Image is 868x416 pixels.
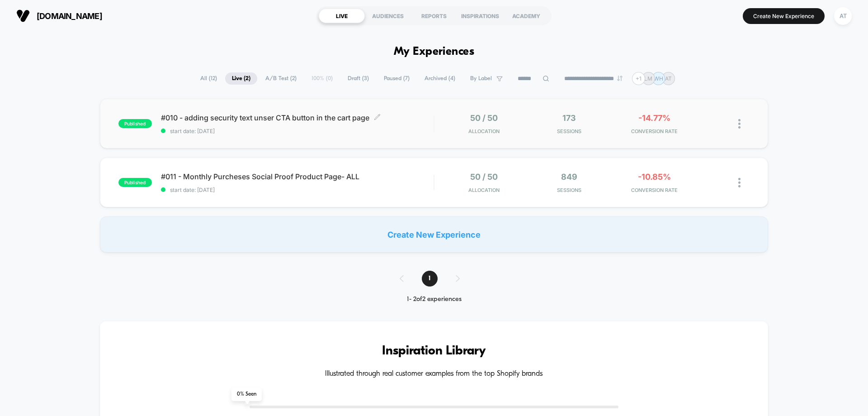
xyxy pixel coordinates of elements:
[665,75,672,82] p: AT
[632,72,645,85] div: + 1
[231,387,262,401] span: 0 % Seen
[529,187,610,193] span: Sessions
[457,9,503,23] div: INSPIRATIONS
[470,75,492,82] span: By Label
[644,75,652,82] p: LM
[225,72,257,85] span: Live ( 2 )
[470,172,498,182] span: 50 / 50
[341,72,376,85] span: Draft ( 3 )
[422,271,438,287] span: 1
[365,9,411,23] div: AUDIENCES
[319,9,365,23] div: LIVE
[562,113,576,123] span: 173
[738,178,741,187] img: close
[468,128,500,134] span: Allocation
[161,128,434,134] span: start date: [DATE]
[377,72,416,85] span: Paused ( 7 )
[16,9,30,23] img: Visually logo
[118,119,152,128] span: published
[638,172,671,182] span: -10.85%
[193,72,224,85] span: All ( 12 )
[411,9,457,23] div: REPORTS
[561,172,577,182] span: 849
[468,187,500,193] span: Allocation
[14,9,105,23] button: [DOMAIN_NAME]
[394,45,475,58] h1: My Experiences
[391,296,478,303] div: 1 - 2 of 2 experiences
[617,76,623,81] img: end
[654,75,663,82] p: WH
[638,113,670,123] span: -14.77%
[738,119,741,129] img: close
[161,186,434,193] span: start date: [DATE]
[37,11,102,21] span: [DOMAIN_NAME]
[418,72,462,85] span: Archived ( 4 )
[118,178,152,187] span: published
[614,128,695,134] span: CONVERSION RATE
[503,9,549,23] div: ACADEMY
[161,113,434,122] span: #010 - adding security text unser CTA button in the cart page
[161,172,434,181] span: #011 - Monthly Purcheses Social Proof Product Page- ALL
[614,187,695,193] span: CONVERSION RATE
[100,216,768,253] div: Create New Experience
[529,128,610,134] span: Sessions
[127,344,741,359] h3: Inspiration Library
[834,7,852,25] div: AT
[831,7,854,25] button: AT
[743,8,825,24] button: Create New Experience
[259,72,303,85] span: A/B Test ( 2 )
[470,113,498,123] span: 50 / 50
[127,370,741,378] h4: Illustrated through real customer examples from the top Shopify brands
